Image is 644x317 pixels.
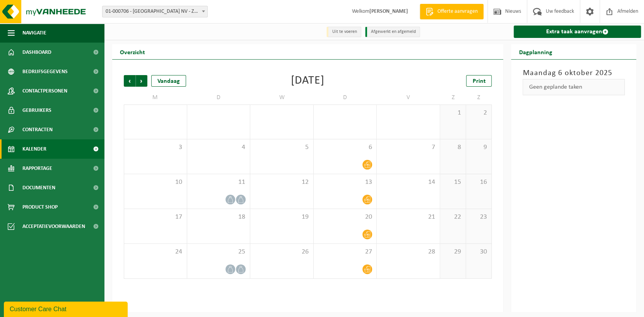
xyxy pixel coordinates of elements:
span: 01-000706 - GONDREXON NV - ZAVENTEM [102,6,207,17]
span: Vorige [124,75,135,87]
span: 7 [381,143,436,152]
span: 27 [318,248,373,256]
span: 10 [128,178,183,187]
span: Navigatie [22,23,46,43]
td: D [187,91,251,105]
span: Offerte aanvragen [436,8,480,15]
span: Contactpersonen [22,81,67,101]
span: 13 [318,178,373,187]
h2: Overzicht [112,44,153,59]
span: 28 [381,248,436,256]
span: 4 [191,143,246,152]
td: D [314,91,377,105]
span: 29 [444,248,462,256]
span: 01-000706 - GONDREXON NV - ZAVENTEM [102,6,208,17]
span: 20 [318,213,373,221]
span: Print [472,78,485,84]
span: Dashboard [22,43,51,62]
span: 19 [254,213,309,221]
span: 11 [191,178,246,187]
span: Product Shop [22,197,58,217]
span: Contracten [22,120,53,139]
span: Bedrijfsgegevens [22,62,68,81]
td: Z [466,91,492,105]
span: 1 [444,109,462,117]
iframe: chat widget [4,300,129,317]
div: [DATE] [291,75,325,87]
span: 24 [128,248,183,256]
span: Kalender [22,139,46,159]
span: 23 [470,213,488,221]
a: Offerte aanvragen [420,4,483,19]
span: Acceptatievoorwaarden [22,217,85,236]
span: 26 [254,248,309,256]
span: 2 [470,109,488,117]
span: 15 [444,178,462,187]
td: V [377,91,440,105]
h2: Dagplanning [511,44,560,59]
a: Print [466,75,492,87]
li: Afgewerkt en afgemeld [365,27,420,37]
span: 12 [254,178,309,187]
a: Extra taak aanvragen [514,26,641,38]
span: 5 [254,143,309,152]
span: 25 [191,248,246,256]
span: Documenten [22,178,55,197]
span: Rapportage [22,159,52,178]
span: 30 [470,248,488,256]
td: W [250,91,314,105]
div: Vandaag [151,75,186,87]
span: Volgende [136,75,147,87]
span: 21 [381,213,436,221]
td: M [124,91,187,105]
span: 14 [381,178,436,187]
span: 22 [444,213,462,221]
span: 6 [318,143,373,152]
span: 18 [191,213,246,221]
li: Uit te voeren [326,27,361,37]
div: Geen geplande taken [523,79,625,95]
strong: [PERSON_NAME] [369,9,408,14]
span: 3 [128,143,183,152]
h3: Maandag 6 oktober 2025 [523,67,625,79]
td: Z [440,91,466,105]
span: 16 [470,178,488,187]
span: 17 [128,213,183,221]
span: Gebruikers [22,101,51,120]
span: 9 [470,143,488,152]
span: 8 [444,143,462,152]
